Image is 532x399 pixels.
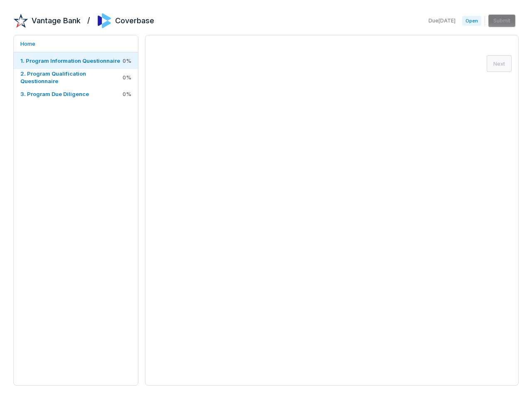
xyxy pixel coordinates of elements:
h2: / [87,13,90,26]
span: Open [462,16,481,26]
span: Due [DATE] [429,17,456,24]
span: 0 % [123,90,131,98]
span: 3. Program Due Diligence [20,91,89,97]
h2: Coverbase [115,15,154,26]
a: 3. Program Due Diligence0% [14,86,138,102]
h2: Vantage Bank [32,15,81,26]
span: 2. Program Qualification Questionnaire [20,70,86,84]
a: 1. Program Information Questionnaire0% [14,52,138,69]
span: 0 % [123,57,131,64]
a: Home [14,35,138,52]
span: 1. Program Information Questionnaire [20,57,120,64]
a: 2. Program Qualification Questionnaire0% [14,69,138,86]
span: 0 % [123,74,131,81]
